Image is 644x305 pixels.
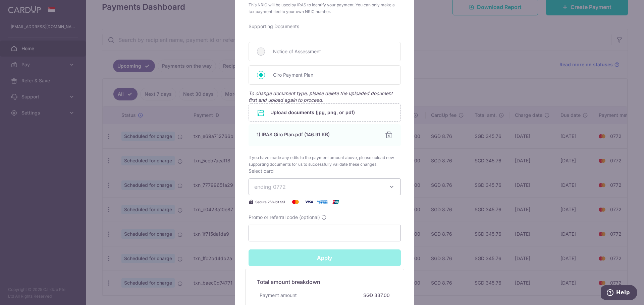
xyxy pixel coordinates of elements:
[255,199,286,205] span: Secure 256-bit SSL
[249,103,401,122] div: Upload documents (jpg, png, or pdf)
[257,278,392,286] h5: Total amount breakdown
[257,131,377,138] div: 1) IRAS Giro Plan.pdf (146.91 KB)
[289,198,302,206] img: Mastercard
[249,2,401,15] span: This NRIC will be used by IRAS to identify your payment. You can only make a tax payment tied to ...
[257,289,300,301] div: Payment amount
[249,214,320,221] span: Promo or referral code (optional)
[302,198,316,206] img: Visa
[249,178,401,195] button: ending 0772
[273,48,392,56] span: Notice of Assessment
[361,289,392,301] div: SGD 337.00
[316,198,329,206] img: American Express
[249,23,299,30] label: Supporting Documents
[249,168,274,174] label: Select card
[273,71,392,79] span: Giro Payment Plan
[249,154,401,168] span: If you have made any edits to the payment amount above, please upload new supporting documents fo...
[254,183,286,190] span: ending 0772
[601,285,637,302] iframe: Opens a widget where you can find more information
[329,198,342,206] img: UnionPay
[249,90,393,103] span: To change document type, please delete the uploaded document first and upload again to proceed.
